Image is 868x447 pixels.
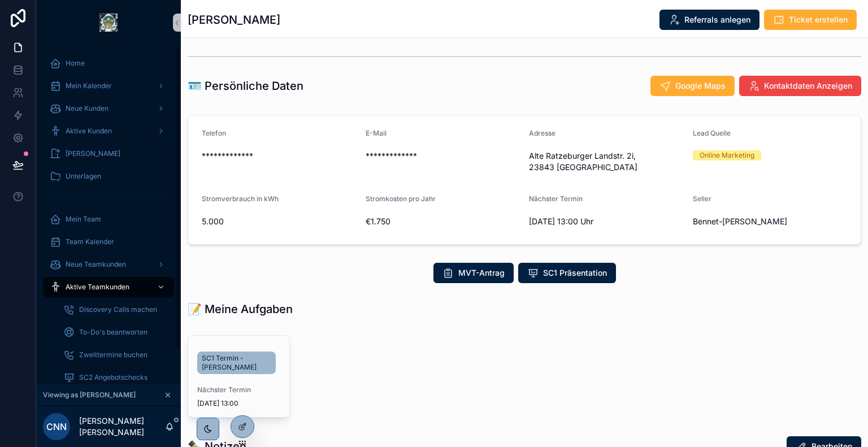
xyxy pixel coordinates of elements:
span: Ticket erstellen [789,14,848,25]
span: Lead Quelle [693,129,731,137]
span: Stromverbrauch in kWh [202,194,279,203]
div: scrollable content [36,45,181,384]
span: Kontaktdaten Anzeigen [764,80,852,92]
span: CNN [46,420,67,433]
span: Telefon [202,129,226,137]
h1: [PERSON_NAME] [188,12,280,28]
span: Aktive Teamkunden [66,283,129,292]
span: Unterlagen [66,172,101,181]
span: Aktive Kunden [66,127,112,136]
span: Home [66,59,85,68]
p: [PERSON_NAME] [PERSON_NAME] [79,415,165,438]
span: Zweittermine buchen [79,350,147,359]
span: €1.750 [366,216,520,227]
span: Nächster Termin [529,194,583,203]
span: 5.000 [202,216,357,227]
a: [PERSON_NAME] [43,144,174,164]
span: [DATE] 13:00 Uhr [529,216,684,227]
button: MVT-Antrag [433,263,514,283]
button: Referrals anlegen [659,10,759,30]
a: Team Kalender [43,232,174,252]
span: Referrals anlegen [684,14,750,25]
span: Stromkosten pro Jahr [366,194,436,203]
span: SC1 Termin - [PERSON_NAME] [202,354,271,372]
a: Unterlagen [43,166,174,186]
span: Viewing as [PERSON_NAME] [43,390,136,400]
a: Aktive Teamkunden [43,277,174,297]
span: Google Maps [675,80,726,92]
span: SC1 Präsentation [543,267,607,279]
span: Nächster Termin [197,385,280,394]
span: SC2 Angebotschecks [79,373,147,382]
a: Discovery Calls machen [57,300,174,320]
span: Mein Team [66,215,101,224]
img: App logo [99,14,118,32]
span: Discovery Calls machen [79,305,157,314]
span: Team Kalender [66,237,114,246]
button: Kontaktdaten Anzeigen [739,76,861,96]
button: Google Maps [650,76,735,96]
span: [DATE] 13:00 [197,399,280,408]
a: Mein Kalender [43,76,174,96]
h1: 🪪 Persönliche Daten [188,78,303,94]
span: Mein Kalender [66,81,112,90]
a: Neue Kunden [43,98,174,119]
a: To-Do's beantworten [57,322,174,342]
span: Alte Ratzeburger Landstr. 2i, 23843 [GEOGRAPHIC_DATA] [529,150,684,173]
a: SC2 Angebotschecks [57,367,174,388]
a: Aktive Kunden [43,121,174,141]
span: Bennet-[PERSON_NAME] [693,216,848,227]
div: Online Marketing [700,150,754,160]
a: Neue Teamkunden [43,254,174,275]
span: Neue Teamkunden [66,260,126,269]
span: MVT-Antrag [458,267,505,279]
button: Ticket erstellen [764,10,857,30]
span: E-Mail [366,129,387,137]
a: Zweittermine buchen [57,345,174,365]
span: To-Do's beantworten [79,328,147,337]
span: Neue Kunden [66,104,108,113]
a: SC1 Termin - [PERSON_NAME] [197,351,276,374]
h1: 📝 Meine Aufgaben [188,301,293,317]
a: Home [43,53,174,73]
span: Adresse [529,129,555,137]
button: SC1 Präsentation [518,263,616,283]
span: [PERSON_NAME] [66,149,120,158]
span: Seller [693,194,711,203]
a: Mein Team [43,209,174,229]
